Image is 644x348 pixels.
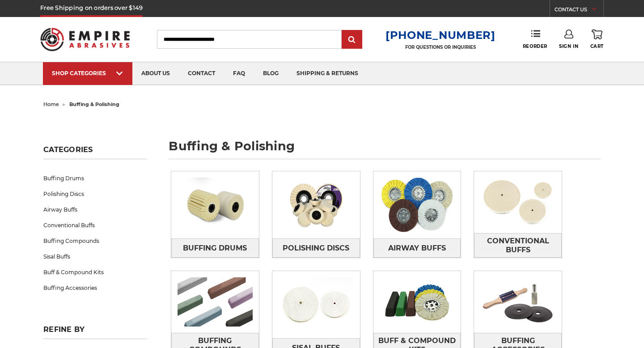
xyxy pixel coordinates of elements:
input: Submit [343,31,361,49]
a: Buffing Accessories [43,280,147,296]
a: Polishing Discs [272,238,360,258]
a: Buffing Drums [43,170,147,186]
a: Buffing Drums [171,238,259,258]
div: SHOP CATEGORIES [52,70,123,76]
h5: Categories [43,145,147,159]
a: home [43,101,59,107]
img: Buffing Accessories [474,271,562,333]
a: contact [179,62,224,85]
img: Buffing Compounds [171,271,259,333]
span: Sign In [559,43,578,49]
a: Buffing Compounds [43,233,147,249]
img: Empire Abrasives [40,22,130,57]
a: shipping & returns [288,62,367,85]
span: Airway Buffs [388,241,446,256]
span: Cart [590,43,604,49]
a: Airway Buffs [43,202,147,217]
a: blog [254,62,288,85]
a: faq [224,62,254,85]
a: about us [132,62,179,85]
a: Polishing Discs [43,186,147,202]
span: buffing & polishing [69,101,119,107]
img: Buff & Compound Kits [373,271,461,333]
p: FOR QUESTIONS OR INQUIRIES [386,44,496,50]
a: Sisal Buffs [43,249,147,264]
img: Buffing Drums [171,171,259,238]
h5: Refine by [43,325,147,339]
span: Reorder [523,43,547,49]
span: Polishing Discs [283,241,349,256]
img: Polishing Discs [272,171,360,238]
a: Conventional Buffs [43,217,147,233]
img: Airway Buffs [373,171,461,238]
a: [PHONE_NUMBER] [386,29,496,42]
a: Airway Buffs [373,238,461,258]
a: Cart [590,30,604,49]
span: Conventional Buffs [475,233,561,258]
a: Conventional Buffs [474,233,562,258]
a: CONTACT US [555,4,603,17]
img: Conventional Buffs [474,171,562,233]
a: Reorder [523,30,547,49]
span: Buffing Drums [183,241,247,256]
a: Buff & Compound Kits [43,264,147,280]
img: Sisal Buffs [272,271,360,338]
h1: buffing & polishing [169,140,601,159]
